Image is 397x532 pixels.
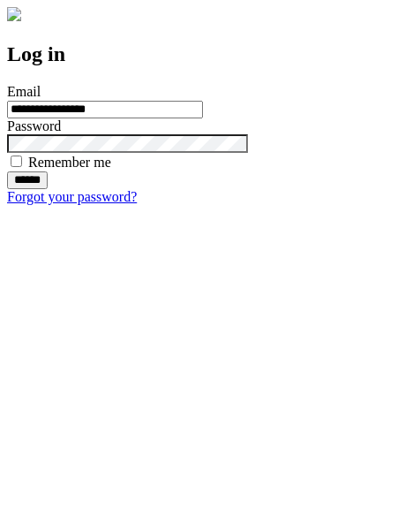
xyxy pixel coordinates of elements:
[7,42,390,66] h2: Log in
[7,84,41,99] label: Email
[7,118,61,133] label: Password
[7,189,137,204] a: Forgot your password?
[7,7,21,21] img: logo-4e3dc11c47720685a147b03b5a06dd966a58ff35d612b21f08c02c0306f2b779.png
[28,155,111,170] label: Remember me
